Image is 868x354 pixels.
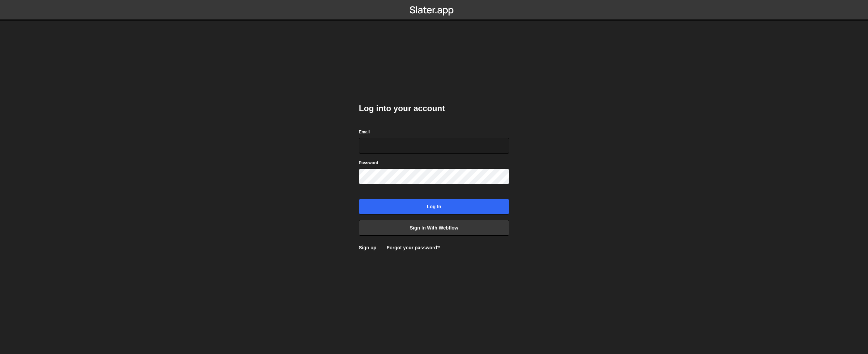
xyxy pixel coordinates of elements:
[386,245,440,250] a: Forgot your password?
[359,129,370,135] label: Email
[359,159,378,166] label: Password
[359,103,509,114] h2: Log into your account
[359,245,376,250] a: Sign up
[359,220,509,236] a: Sign in with Webflow
[359,199,509,214] input: Log in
